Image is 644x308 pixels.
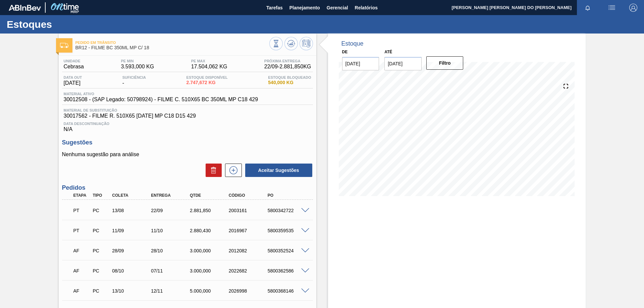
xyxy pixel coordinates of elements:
div: Pedido de Compra [91,208,111,213]
span: PE MIN [121,59,154,63]
span: Suficiência [122,75,146,79]
div: 2016967 [227,228,271,233]
div: 3.000,000 [188,248,232,253]
input: dd/mm/yyyy [384,57,422,70]
span: 17.504,062 KG [191,64,227,70]
h3: Sugestões [62,139,313,146]
button: Filtro [426,56,464,70]
span: Unidade [64,59,84,63]
div: Pedido de Compra [91,248,111,253]
span: Cebrasa [64,64,84,70]
span: Material de Substituição [64,108,311,112]
p: AF [73,248,90,253]
label: De [342,50,348,54]
span: Data out [64,75,82,79]
p: AF [73,288,90,294]
span: 22/09 - 2.881,850 KG [264,64,311,70]
div: 11/09/2025 [110,228,154,233]
span: Data Descontinuação [64,122,311,126]
div: 2022682 [227,268,271,273]
div: 5800362586 [266,268,310,273]
p: Nenhuma sugestão para análise [62,151,313,158]
div: 12/11/2025 [149,288,193,294]
img: userActions [608,4,616,12]
div: Etapa [72,193,92,198]
span: BR12 - FILME BC 350ML MP C/ 18 [75,45,269,50]
div: - [121,75,148,86]
div: 13/08/2025 [110,208,154,213]
img: TNhmsLtSVTkK8tSr43FrP2fwEKptu5GPRR3wAAAABJRU5ErkJggg== [9,5,41,11]
div: Qtde [188,193,232,198]
span: Próxima Entrega [264,59,311,63]
div: 22/09/2025 [149,208,193,213]
button: Visão Geral dos Estoques [269,37,283,50]
div: Pedido de Compra [91,228,111,233]
div: Coleta [110,193,154,198]
div: 5800359535 [266,228,310,233]
button: Programar Estoque [300,37,313,50]
span: 30017562 - FILME R. 510X65 [DATE] MP C18 D15 429 [64,113,311,119]
div: Pedido em Trânsito [72,223,92,238]
div: Estoque [341,40,364,47]
h3: Pedidos [62,184,313,191]
span: Material ativo [64,92,258,96]
span: 540,000 KG [268,80,311,85]
div: Entrega [149,193,193,198]
div: 28/10/2025 [149,248,193,253]
div: 5800352524 [266,248,310,253]
div: N/A [62,119,313,132]
div: 2026998 [227,288,271,294]
div: 5800368146 [266,288,310,294]
span: Pedido em Trânsito [75,41,269,45]
div: 2003161 [227,208,271,213]
button: Notificações [577,3,598,12]
p: PT [73,228,90,233]
div: 2.881,850 [188,208,232,213]
label: Até [384,50,392,54]
p: AF [73,268,90,273]
span: Estoque Disponível [186,75,228,79]
img: Logout [629,4,637,12]
div: 2.880,430 [188,228,232,233]
div: Aceitar Sugestões [242,163,313,178]
div: 08/10/2025 [110,268,154,273]
div: 3.000,000 [188,268,232,273]
span: Gerencial [327,4,348,12]
div: Código [227,193,271,198]
span: 2.747,672 KG [186,80,228,85]
input: dd/mm/yyyy [342,57,379,70]
span: Estoque Bloqueado [268,75,311,79]
span: 3.593,000 KG [121,64,154,70]
div: 13/10/2025 [110,288,154,294]
span: Relatórios [355,4,378,12]
div: Excluir Sugestões [202,164,222,177]
div: 5800342722 [266,208,310,213]
div: 11/10/2025 [149,228,193,233]
div: 2012082 [227,248,271,253]
span: PE MAX [191,59,227,63]
span: 30012508 - (SAP Legado: 50798924) - FILME C. 510X65 BC 350ML MP C18 429 [64,97,258,103]
div: 5.000,000 [188,288,232,294]
div: Aguardando Faturamento [72,243,92,258]
p: PT [73,208,90,213]
div: 07/11/2025 [149,268,193,273]
span: [DATE] [64,80,82,86]
div: PO [266,193,310,198]
span: Tarefas [266,4,283,12]
div: Pedido em Trânsito [72,203,92,218]
button: Atualizar Gráfico [284,37,298,50]
div: Pedido de Compra [91,268,111,273]
div: Nova sugestão [222,164,242,177]
img: Ícone [60,43,68,48]
span: Planejamento [289,4,320,12]
div: Aguardando Faturamento [72,284,92,298]
div: Aguardando Faturamento [72,263,92,278]
div: Tipo [91,193,111,198]
button: Aceitar Sugestões [245,164,312,177]
div: Pedido de Compra [91,288,111,294]
div: 28/09/2025 [110,248,154,253]
h1: Estoques [7,20,126,28]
